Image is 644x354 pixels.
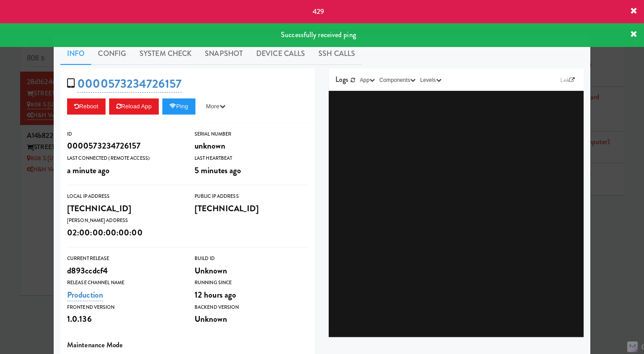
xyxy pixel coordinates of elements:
[77,75,182,93] a: 0000573234726157
[67,289,103,301] a: Production
[67,225,181,240] div: 02:00:00:00:00:00
[67,130,181,139] div: ID
[67,138,181,154] div: 0000573234726157
[133,43,198,65] a: System Check
[358,76,377,85] button: App
[335,74,348,85] span: Logs
[67,263,181,278] div: d893ccdcf4
[195,278,309,287] div: Running Since
[67,154,181,163] div: Last Connected (Remote Access)
[67,254,181,263] div: Current Release
[67,278,181,287] div: Release Channel Name
[67,216,181,225] div: [PERSON_NAME] Address
[67,98,106,115] button: Reboot
[195,201,309,216] div: [TECHNICAL_ID]
[195,303,309,312] div: Backend Version
[195,154,309,163] div: Last Heartbeat
[418,76,443,85] button: Levels
[195,311,309,327] div: Unknown
[558,76,577,85] a: Link
[67,303,181,312] div: Frontend Version
[198,43,250,65] a: Snapshot
[281,30,356,40] span: Successfully received ping
[67,164,110,176] span: a minute ago
[109,98,159,115] button: Reload App
[312,43,362,65] a: SSH Calls
[162,98,195,115] button: Ping
[195,138,309,154] div: unknown
[195,192,309,201] div: Public IP Address
[195,263,309,278] div: Unknown
[67,340,123,350] span: Maintenance Mode
[67,192,181,201] div: Local IP Address
[91,43,133,65] a: Config
[195,289,236,301] span: 12 hours ago
[377,76,418,85] button: Components
[195,130,309,139] div: Serial Number
[195,164,241,176] span: 5 minutes ago
[199,98,233,115] button: More
[67,311,181,327] div: 1.0.136
[313,6,324,17] span: 429
[67,201,181,216] div: [TECHNICAL_ID]
[60,43,91,65] a: Info
[250,43,312,65] a: Device Calls
[195,254,309,263] div: Build Id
